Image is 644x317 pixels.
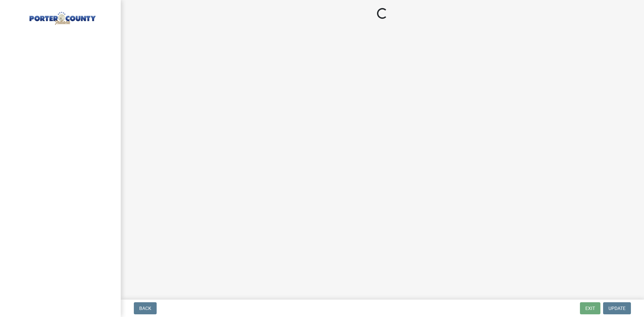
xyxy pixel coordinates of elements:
[608,306,626,311] span: Update
[139,306,151,311] span: Back
[13,7,110,26] img: Porter County, Indiana
[134,302,157,314] button: Back
[580,302,600,314] button: Exit
[603,302,631,314] button: Update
